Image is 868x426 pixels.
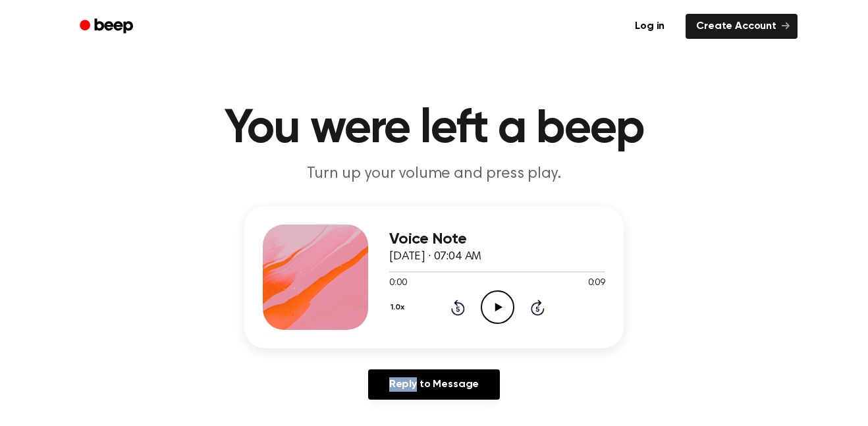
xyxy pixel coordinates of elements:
[622,11,678,41] a: Log in
[181,163,687,185] p: Turn up your volume and press play.
[588,277,605,290] span: 0:09
[389,296,409,319] button: 1.0x
[389,251,481,263] span: [DATE] · 07:04 AM
[389,230,605,248] h3: Voice Note
[389,277,406,290] span: 0:00
[368,369,500,400] a: Reply to Message
[686,14,798,39] a: Create Account
[97,105,771,153] h1: You were left a beep
[70,14,145,40] a: Beep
